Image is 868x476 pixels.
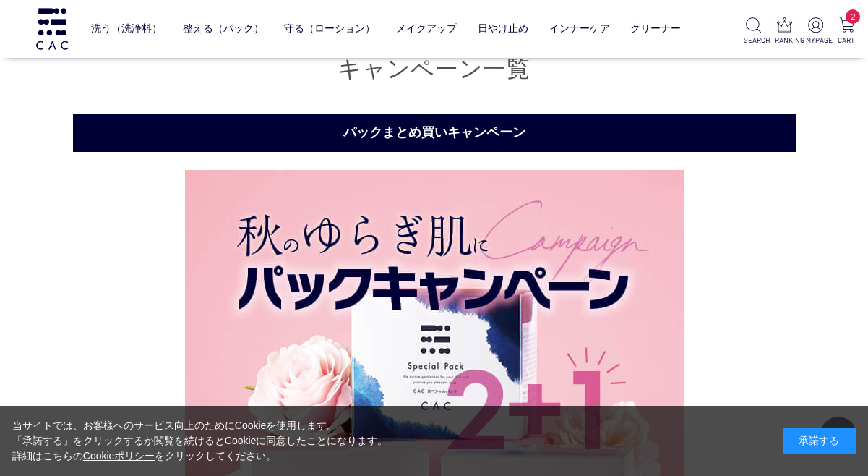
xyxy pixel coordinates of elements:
[744,17,763,46] a: SEARCH
[806,17,825,46] a: MYPAGE
[775,17,794,46] a: RANKING
[837,17,856,46] a: 2 CART
[12,418,388,464] div: 当サイトでは、お客様へのサービス向上のためにCookieを使用します。 「承諾する」をクリックするか閲覧を続けるとCookieに同意したことになります。 詳細はこちらの をクリックしてください。
[478,12,528,46] a: 日やけ止め
[806,35,825,46] p: MYPAGE
[775,35,794,46] p: RANKING
[34,8,70,49] img: logo
[183,12,264,46] a: 整える（パック）
[83,450,155,462] a: Cookieポリシー
[744,35,763,46] p: SEARCH
[783,428,856,454] div: 承諾する
[549,12,610,46] a: インナーケア
[396,12,457,46] a: メイクアップ
[630,12,681,46] a: クリーナー
[73,114,796,152] h2: パックまとめ買いキャンペーン
[837,35,856,46] p: CART
[846,9,860,24] span: 2
[91,12,162,46] a: 洗う（洗浄料）
[73,54,796,85] h1: キャンペーン一覧
[284,12,375,46] a: 守る（ローション）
